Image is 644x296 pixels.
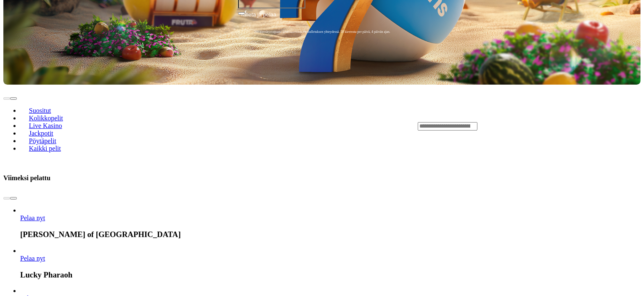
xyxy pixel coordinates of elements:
[20,135,65,147] a: Pöytäpelit
[26,137,60,144] span: Pöytäpelit
[20,127,62,140] a: Jackpotit
[10,97,17,100] button: next slide
[20,255,45,262] a: Lucky Pharaoh
[241,11,276,26] span: Talleta ja pelaa
[20,255,45,262] span: Pelaa nyt
[26,107,54,114] span: Suositut
[3,85,641,167] header: Lobby
[26,122,66,129] span: Live Kasino
[3,97,10,100] button: prev slide
[3,174,50,182] h3: Viimeksi pelattu
[245,9,247,14] span: €
[26,145,64,152] span: Kaikki pelit
[238,10,406,26] button: Talleta ja pelaa
[26,130,57,137] span: Jackpotit
[20,214,45,221] a: Dawn of Egypt
[418,122,477,131] input: Search
[3,197,10,200] button: prev slide
[20,214,45,221] span: Pelaa nyt
[26,115,66,122] span: Kolikkopelit
[3,93,401,159] nav: Lobby
[20,120,71,132] a: Live Kasino
[20,104,60,117] a: Suositut
[20,112,72,125] a: Kolikkopelit
[20,142,70,155] a: Kaikki pelit
[10,197,17,200] button: next slide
